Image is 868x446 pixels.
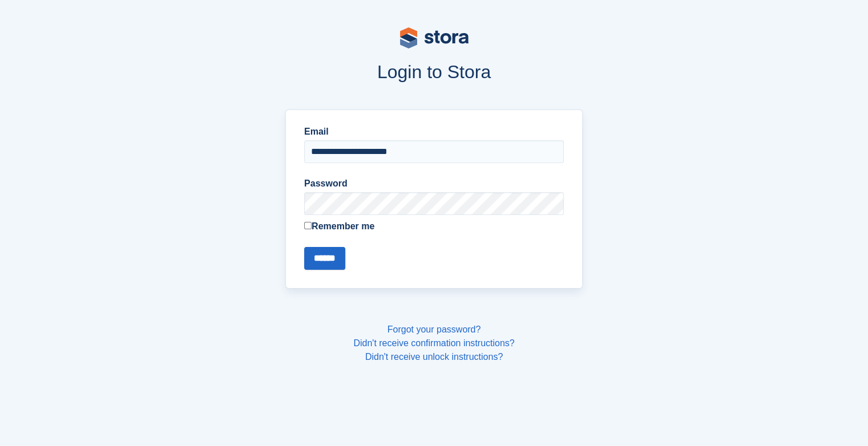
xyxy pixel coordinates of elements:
a: Didn't receive confirmation instructions? [353,338,514,348]
label: Remember me [304,220,564,233]
a: Forgot your password? [387,325,481,334]
label: Email [304,125,564,139]
a: Didn't receive unlock instructions? [365,352,503,362]
label: Password [304,177,564,190]
img: stora-logo-53a41332b3708ae10de48c4981b4e9114cc0af31d8433b30ea865607fb682f29.svg [400,27,469,48]
h1: Login to Stora [68,62,801,82]
input: Remember me [304,222,312,229]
